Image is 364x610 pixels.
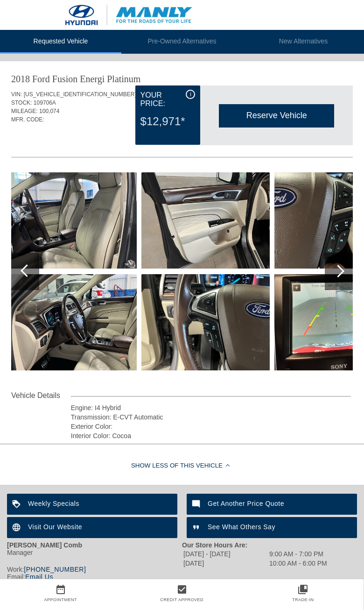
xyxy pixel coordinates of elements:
[183,550,268,558] td: [DATE] - [DATE]
[71,431,351,440] div: Interior Color: Cocoa
[107,72,140,85] div: Platinum
[141,172,270,269] img: 582e22aee69ceeaccef2c5fd7ea59f47.jpg
[11,108,38,114] span: MILEAGE:
[190,91,191,98] span: i
[183,559,268,567] td: [DATE]
[7,517,177,538] a: Visit Our Website
[7,517,28,538] img: ic_language_white_24dp_2x.png
[141,274,270,370] img: afc51c2a2cd9e5e734bbc1868dba9c64.jpg
[187,517,357,538] a: See What Others Say
[140,109,196,134] div: $12,971*
[292,597,314,602] a: Trade-In
[243,30,364,54] li: New Alternatives
[8,274,137,370] img: 1c4d9d45ed86025379bf824b76565031.jpg
[7,566,182,573] div: Work:
[71,412,351,422] div: Transmission: E-CVT Automatic
[242,584,364,595] a: collections_bookmark
[182,541,247,549] strong: Our Store Hours Are:
[187,494,357,515] a: Get Another Price Quote
[11,390,71,401] div: Vehicle Details
[34,99,56,106] span: 109706A
[7,494,177,515] a: Weekly Specials
[7,573,182,581] div: Email:
[24,91,136,98] span: [US_VEHICLE_IDENTIFICATION_NUMBER]
[121,30,243,54] li: Pre-Owned Alternatives
[269,550,328,558] td: 9:00 AM - 7:00 PM
[121,584,243,595] a: check_box
[7,494,28,515] img: ic_loyalty_white_24dp_2x.png
[11,72,105,85] div: 2018 Ford Fusion Energi
[182,578,238,585] strong: We are located at:
[140,90,196,109] div: Your Price:
[7,541,82,549] strong: [PERSON_NAME] Comb
[11,99,32,106] span: STOCK:
[39,108,59,114] span: 100,074
[8,172,137,269] img: c27f5c075f96e3dad9619da5df1320b8.jpg
[11,91,22,98] span: VIN:
[11,116,44,123] span: MFR. CODE:
[7,549,182,556] div: Manager
[71,403,351,412] div: Engine: I4 Hybrid
[269,559,328,567] td: 10:00 AM - 6:00 PM
[44,597,77,602] a: Appointment
[25,573,53,581] a: Email Us
[24,566,86,573] a: [PHONE_NUMBER]
[187,517,208,538] img: ic_format_quote_white_24dp_2x.png
[11,129,353,144] div: Quoted on [DATE] 8:11:48 PM
[219,104,334,127] div: Reserve Vehicle
[71,422,351,431] div: Exterior Color:
[187,494,208,515] img: ic_mode_comment_white_24dp_2x.png
[160,597,203,602] a: Credit Approved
